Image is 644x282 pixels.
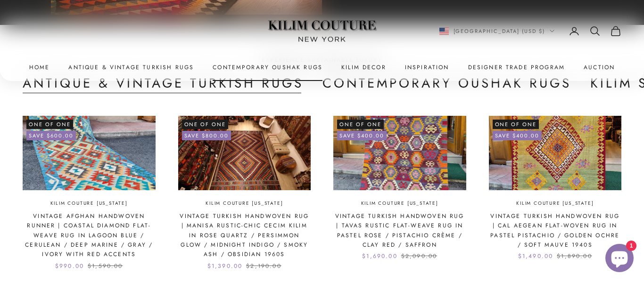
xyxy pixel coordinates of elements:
a: Vintage Turkish Handwoven Rug | Cal Aegean Flat-Woven Rug in Pastel Pistachio / Golden Ochre / So... [489,211,622,250]
a: Vintage Turkish Handwoven Rug | Manisa Rustic-Chic Cecim Kilim in Rose Quartz / Persimmon Glow / ... [178,211,311,259]
img: United States [439,28,449,35]
a: Contemporary Oushak Rugs [213,63,322,72]
compare-at-price: $1,590.00 [88,261,123,271]
a: Vintage Turkish Handwoven Rug | Tavas Rustic Flat-Weave Rug in Pastel Rose / Pistachio Crème / Cl... [333,211,466,250]
sale-price: $1,490.00 [518,251,553,261]
compare-at-price: $2,090.00 [401,251,437,261]
on-sale-badge: Save $800.00 [182,131,231,140]
a: Kilim Couture [US_STATE] [50,200,128,208]
span: [GEOGRAPHIC_DATA] (USD $) [454,27,545,35]
a: Kilim Couture [US_STATE] [206,200,283,208]
img: Logo of Kilim Couture New York [263,9,381,54]
compare-at-price: $1,890.00 [557,251,592,261]
on-sale-badge: Save $600.00 [26,131,76,140]
a: Kilim Couture [US_STATE] [516,200,594,208]
nav: Secondary navigation [439,25,622,37]
a: Vintage Afghan Handwoven Runner | Coastal Diamond Flat-Weave Rug in Lagoon Blue / Cerulean / Deep... [23,211,156,259]
on-sale-badge: Save $400.00 [337,131,387,140]
button: Contemporary Oushak Rugs [322,74,571,93]
a: Home [29,63,50,72]
sale-price: $990.00 [55,261,84,271]
inbox-online-store-chat: Shopify online store chat [603,244,636,274]
compare-at-price: $2,190.00 [246,261,281,271]
a: Designer Trade Program [468,63,565,72]
button: Antique & Vintage Turkish Rugs [23,74,304,93]
a: Kilim Couture [US_STATE] [361,200,438,208]
a: Inspiration [405,63,449,72]
sale-price: $1,390.00 [207,261,242,271]
on-sale-badge: Save $400.00 [493,131,542,140]
span: One of One [337,120,384,129]
span: One of One [26,120,73,129]
span: One of One [493,120,539,129]
span: One of One [182,120,229,129]
a: Auction [584,63,615,72]
a: Antique & Vintage Turkish Rugs [68,63,194,72]
nav: Primary navigation [23,63,621,72]
sale-price: $1,690.00 [362,251,397,261]
summary: Kilim Decor [341,63,386,72]
button: Change country or currency [439,27,555,35]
